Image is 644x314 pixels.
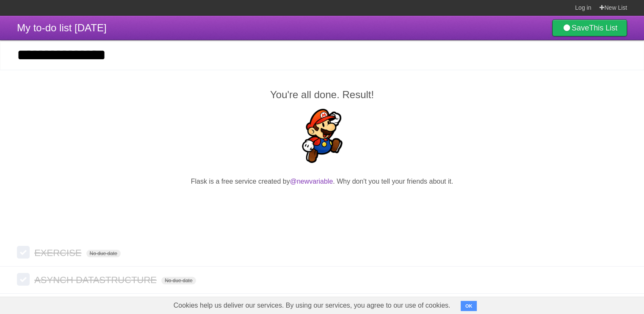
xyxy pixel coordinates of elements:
[17,246,30,259] label: Done
[34,248,83,258] span: EXERCISE
[17,87,627,102] h2: You're all done. Result!
[17,22,107,33] span: My to-do list [DATE]
[589,24,617,32] b: This List
[552,19,627,36] a: SaveThis List
[86,250,121,257] span: No due date
[295,109,349,163] img: Super Mario
[165,297,459,314] span: Cookies help us deliver our services. By using our services, you agree to our use of cookies.
[290,178,333,185] a: @newvariable
[461,301,477,311] button: OK
[161,277,196,284] span: No due date
[34,275,159,285] span: ASYNCH DATASTRUCTURE
[17,176,627,187] p: Flask is a free service created by . Why don't you tell your friends about it.
[17,273,30,286] label: Done
[307,197,337,209] iframe: X Post Button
